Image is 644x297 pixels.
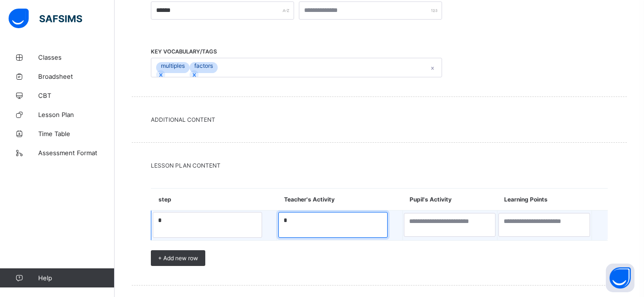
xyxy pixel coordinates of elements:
span: Classes [38,53,115,61]
button: Open asap [606,264,634,292]
span: Time Table [38,130,115,138]
span: LESSON PLAN CONTENT [151,162,608,169]
span: Broadsheet [38,73,115,80]
th: Teacher's Activity [277,189,402,211]
span: Assessment Format [38,149,115,157]
span: CBT [38,92,115,99]
span: Lesson Plan [38,111,115,118]
span: KEY VOCABULARY/TAGS [151,48,217,55]
th: Pupil's Activity [402,189,497,211]
span: Help [38,274,114,282]
th: step [151,189,277,211]
div: multiples [156,62,190,69]
img: safsims [9,9,82,29]
div: factors [190,62,218,69]
th: Learning Points [497,189,591,211]
span: + Add new row [158,255,198,262]
span: Additional Content [151,116,608,123]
